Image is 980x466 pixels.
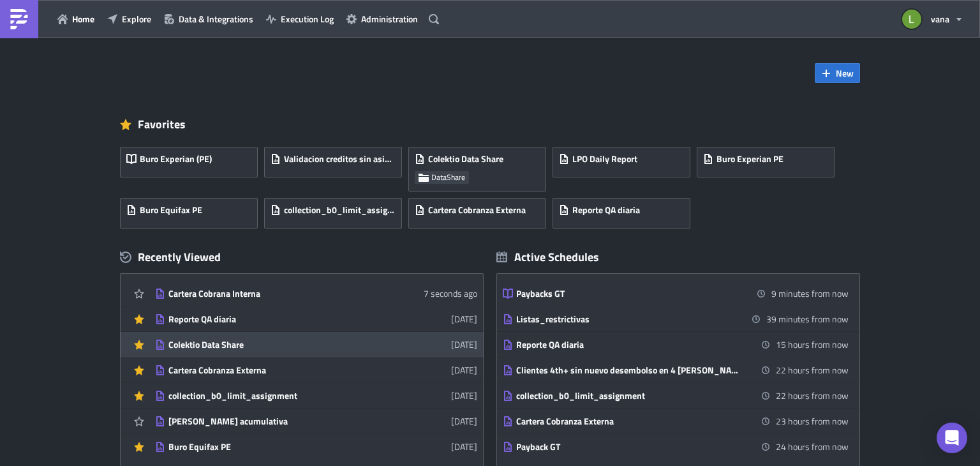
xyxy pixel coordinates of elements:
[451,414,477,428] time: 2025-09-10T14:48:44Z
[179,12,253,26] span: Data & Integrations
[155,357,477,382] a: Cartera Cobranza Externa[DATE]
[516,365,739,376] div: Clientes 4th+ sin nuevo desembolso en 4 [PERSON_NAME]
[503,306,849,331] a: Listas_restrictivas39 minutes from now
[168,441,392,453] div: Buro Equifax PE
[931,12,949,26] span: vana
[168,339,392,350] div: Colektio Data Share
[431,172,465,183] span: DataShare
[155,306,477,331] a: Reporte QA diaria[DATE]
[451,389,477,402] time: 2025-09-12T18:42:58Z
[516,288,739,299] div: Paybacks GT
[260,9,340,29] button: Execution Log
[264,140,408,192] a: Validacion creditos sin asignar - SAC
[168,416,392,427] div: [PERSON_NAME] acumulativa
[716,153,783,165] span: Buro Experian PE
[553,140,697,192] a: LPO Daily Report
[284,153,395,165] span: Validacion creditos sin asignar - SAC
[168,365,392,376] div: Cartera Cobranza Externa
[168,288,392,299] div: Cartera Cobrana Interna
[553,192,697,229] a: Reporte QA diaria
[836,66,854,80] span: New
[516,390,739,402] div: collection_b0_limit_assignment
[72,12,94,26] span: Home
[776,363,849,377] time: 2025-09-23 06:00
[168,390,392,402] div: collection_b0_limit_assignment
[815,63,860,83] button: New
[428,153,503,165] span: Colektio Data Share
[120,192,264,229] a: Buro Equifax PE
[937,423,967,453] div: Open Intercom Messenger
[516,339,739,350] div: Reporte QA diaria
[572,204,640,216] span: Reporte QA diaria
[155,434,477,459] a: Buro Equifax PE[DATE]
[503,409,849,433] a: Cartera Cobranza Externa23 hours from now
[496,250,599,264] div: Active Schedules
[776,389,849,402] time: 2025-09-23 06:00
[503,281,849,306] a: Paybacks GT9 minutes from now
[155,332,477,357] a: Colektio Data Share[DATE]
[120,248,484,267] div: Recently Viewed
[51,9,101,29] button: Home
[120,115,860,134] div: Favorites
[516,441,739,453] div: Payback GT
[281,12,334,26] span: Execution Log
[516,416,739,427] div: Cartera Cobranza Externa
[428,204,526,216] span: Cartera Cobranza Externa
[503,357,849,382] a: Clientes 4th+ sin nuevo desembolso en 4 [PERSON_NAME]22 hours from now
[9,9,29,29] img: PushMetrics
[168,313,392,325] div: Reporte QA diaria
[264,192,408,229] a: collection_b0_limit_assignment
[451,363,477,377] time: 2025-09-17T14:19:25Z
[340,9,424,29] button: Administration
[101,9,158,29] button: Explore
[140,204,202,216] span: Buro Equifax PE
[516,313,739,325] div: Listas_restrictivas
[408,192,553,229] a: Cartera Cobranza Externa
[284,204,395,216] span: collection_b0_limit_assignment
[155,281,477,306] a: Cartera Cobrana Interna7 seconds ago
[155,383,477,408] a: collection_b0_limit_assignment[DATE]
[361,12,418,26] span: Administration
[776,414,849,428] time: 2025-09-23 07:00
[697,140,841,192] a: Buro Experian PE
[424,287,477,300] time: 2025-09-22T14:21:05Z
[771,287,849,300] time: 2025-09-22 08:30
[766,312,849,326] time: 2025-09-22 09:00
[503,332,849,357] a: Reporte QA diaria15 hours from now
[155,409,477,433] a: [PERSON_NAME] acumulativa[DATE]
[451,338,477,351] time: 2025-09-18T15:23:24Z
[408,140,553,192] a: Colektio Data ShareDataShare
[503,383,849,408] a: collection_b0_limit_assignment22 hours from now
[451,440,477,453] time: 2025-09-09T15:03:42Z
[158,9,260,29] button: Data & Integrations
[572,153,637,165] span: LPO Daily Report
[120,140,264,192] a: Buro Experian (PE)
[776,338,849,351] time: 2025-09-22 23:00
[503,434,849,459] a: Payback GT24 hours from now
[776,440,849,453] time: 2025-09-23 08:00
[895,5,970,33] button: vana
[122,12,151,26] span: Explore
[901,8,923,30] img: Avatar
[451,312,477,326] time: 2025-09-19T19:20:26Z
[140,153,212,165] span: Buro Experian (PE)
